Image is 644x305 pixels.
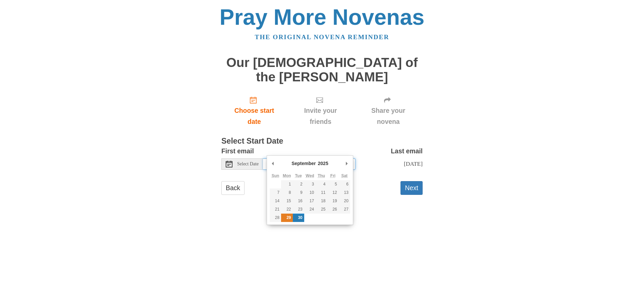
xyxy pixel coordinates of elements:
abbr: Thursday [318,173,325,178]
button: 11 [316,188,327,197]
div: Click "Next" to confirm your start date first. [287,91,354,131]
button: 28 [270,214,281,222]
button: 27 [339,205,350,214]
span: Select Date [237,162,259,166]
div: 2025 [317,158,329,168]
abbr: Sunday [272,173,279,178]
a: Choose start date [221,91,287,131]
button: 8 [281,188,292,197]
button: 10 [304,188,316,197]
button: 18 [316,197,327,205]
span: [DATE] [404,160,423,167]
button: 16 [293,197,304,205]
button: 15 [281,197,292,205]
abbr: Saturday [341,173,347,178]
button: 6 [339,180,350,188]
button: 13 [339,188,350,197]
button: 20 [339,197,350,205]
button: 4 [316,180,327,188]
label: First email [221,146,254,157]
abbr: Tuesday [295,173,302,178]
button: 29 [281,214,292,222]
span: Invite your friends [294,105,347,127]
h1: Our [DEMOGRAPHIC_DATA] of the [PERSON_NAME] [221,56,423,84]
abbr: Friday [330,173,335,178]
a: The original novena reminder [255,33,389,41]
button: 7 [270,188,281,197]
button: 30 [293,214,304,222]
button: Previous Month [270,158,276,168]
button: 17 [304,197,316,205]
button: 2 [293,180,304,188]
button: 1 [281,180,292,188]
button: 24 [304,205,316,214]
button: 3 [304,180,316,188]
abbr: Wednesday [306,173,314,178]
button: Next [400,181,423,195]
button: 22 [281,205,292,214]
input: Use the arrow keys to pick a date [263,158,356,170]
span: Share your novena [361,105,416,127]
abbr: Monday [283,173,291,178]
label: Last email [391,146,423,157]
button: 21 [270,205,281,214]
button: 25 [316,205,327,214]
span: Choose start date [228,105,280,127]
button: 23 [293,205,304,214]
a: Pray More Novenas [220,5,425,29]
div: September [290,158,317,168]
a: Back [221,181,245,195]
button: 26 [327,205,338,214]
button: 9 [293,188,304,197]
button: 14 [270,197,281,205]
button: 5 [327,180,338,188]
button: 19 [327,197,338,205]
button: Next Month [343,158,350,168]
div: Click "Next" to confirm your start date first. [354,91,423,131]
button: 12 [327,188,338,197]
h3: Select Start Date [221,137,423,146]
